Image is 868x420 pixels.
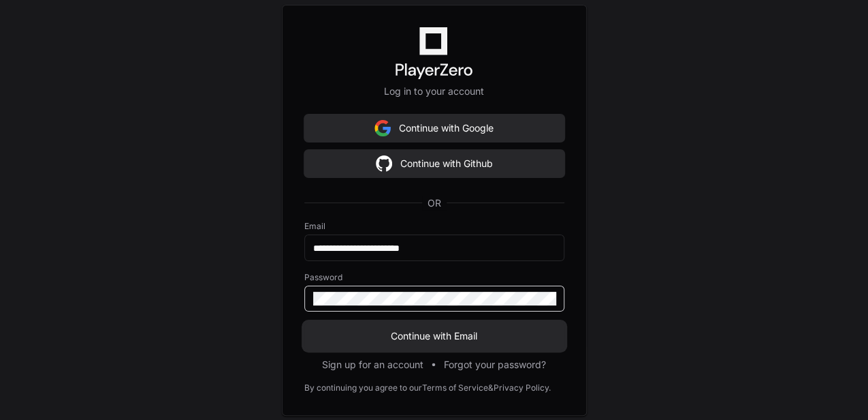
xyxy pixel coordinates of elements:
[374,115,391,142] img: Sign in with google
[322,358,423,372] button: Sign up for an account
[304,322,564,350] button: Continue with Email
[376,150,392,177] img: Sign in with google
[304,272,564,283] label: Password
[422,382,488,393] a: Terms of Service
[494,382,551,393] a: Privacy Policy.
[304,150,564,177] button: Continue with Github
[304,221,564,232] label: Email
[422,196,447,210] span: OR
[304,329,564,343] span: Continue with Email
[304,85,564,98] p: Log in to your account
[304,115,564,142] button: Continue with Google
[304,382,422,393] div: By continuing you agree to our
[444,358,546,372] button: Forgot your password?
[488,382,494,393] div: &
